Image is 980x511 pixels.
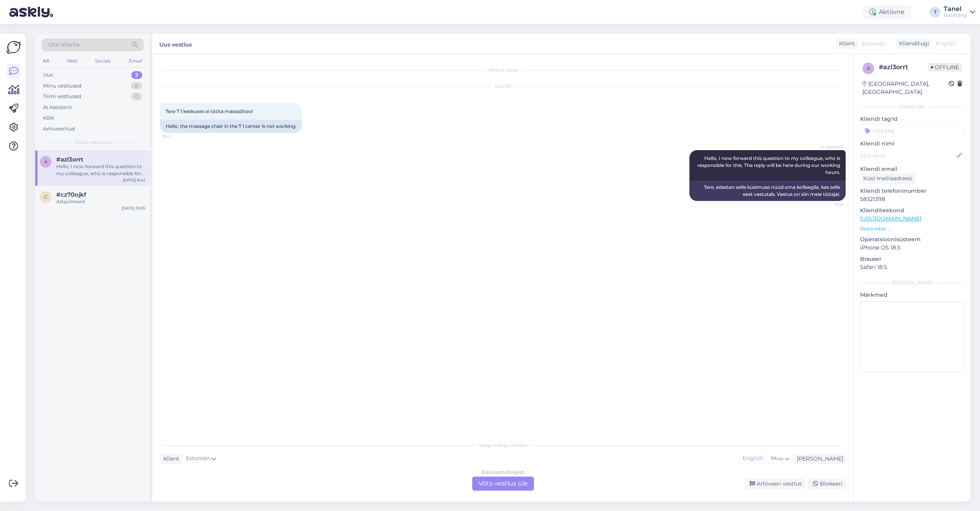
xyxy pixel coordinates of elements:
span: a [867,65,870,71]
div: [PERSON_NAME] [794,455,843,463]
p: Kliendi telefoninumber [860,187,964,195]
span: 8:42 [162,133,192,139]
div: Hello, I now forward this question to my colleague, who is responsible for this. The reply will b... [56,163,145,177]
span: Hello, I now forward this question to my colleague, who is responsible for this. The reply will b... [697,155,841,175]
span: Muu [771,455,783,462]
div: AI Assistent [43,104,72,111]
div: 2 [131,71,142,79]
input: Lisa tag [860,125,964,136]
div: Attachment [56,198,145,205]
div: [DATE] 8:42 [123,177,145,183]
div: Uus [43,71,53,79]
span: Uued vestlused [75,139,111,146]
div: 0 [131,82,142,90]
div: Arhiveeritud [43,125,75,133]
div: English [739,453,767,464]
div: [DATE] 16:55 [121,205,145,211]
div: Tere, edastan selle küsimuse nüüd oma kolleegile, kes selle eest vastutab. Vastus on siin meie tö... [689,181,846,201]
div: # azl3orrt [879,63,928,72]
div: Klient [160,455,179,463]
p: Kliendi email [860,165,964,173]
span: Otsi kliente [48,41,80,49]
div: Socials [93,56,112,66]
span: #cz70ojkf [56,191,86,198]
div: [PERSON_NAME] [860,279,964,286]
span: #azl3orrt [56,156,83,163]
p: Kliendi tag'id [860,115,964,123]
div: [GEOGRAPHIC_DATA], [GEOGRAPHIC_DATA] [862,80,949,96]
img: Askly Logo [6,40,21,55]
div: Aktiivne [863,5,911,19]
div: Tanel [944,6,967,12]
div: Nalimäng [944,12,967,18]
div: Web [65,56,79,66]
p: 58321398 [860,195,964,203]
p: iPhone OS 18.5 [860,244,964,252]
div: Küsi meiliaadressi [860,173,916,184]
span: a [44,159,48,165]
label: Uus vestlus [159,38,192,49]
a: [URL][DOMAIN_NAME] [860,215,921,222]
span: Estonian [862,39,885,48]
div: Klienditugi [896,39,929,48]
div: Kõik [43,114,54,122]
p: Märkmed [860,291,964,299]
div: 0 [131,93,142,100]
div: Klient [836,39,855,48]
div: Minu vestlused [43,82,82,90]
p: Operatsioonisüsteem [860,235,964,244]
span: AI Assistent [814,144,843,150]
span: c [44,194,48,200]
div: Arhiveeri vestlus [745,479,805,489]
span: Tere T 1 keskuses ei tööta massažitool [166,108,253,114]
div: Blokeeri [808,479,846,489]
div: All [41,56,50,66]
div: T [930,7,941,18]
input: Lisa nimi [860,151,955,160]
span: English [936,39,956,48]
div: Email [127,56,144,66]
p: Safari 18.5 [860,263,964,271]
a: TanelNalimäng [944,6,975,18]
div: Valige keel ja vastake [160,442,846,449]
p: Brauser [860,255,964,263]
p: Klienditeekond [860,206,964,215]
p: Kliendi nimi [860,140,964,148]
div: Kliendi info [860,103,964,110]
span: Offline [928,63,962,72]
div: Vestlus algas [160,66,846,74]
span: 8:42 [814,201,843,207]
div: [DATE] [160,83,846,90]
p: Vaata edasi ... [860,225,964,232]
div: Võta vestlus üle [472,477,534,491]
div: Tiimi vestlused [43,93,81,100]
span: Estonian [186,454,210,463]
div: Estonian to English [482,469,525,476]
div: Hello, the massage chair in the T 1 center is not working. [160,120,302,133]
